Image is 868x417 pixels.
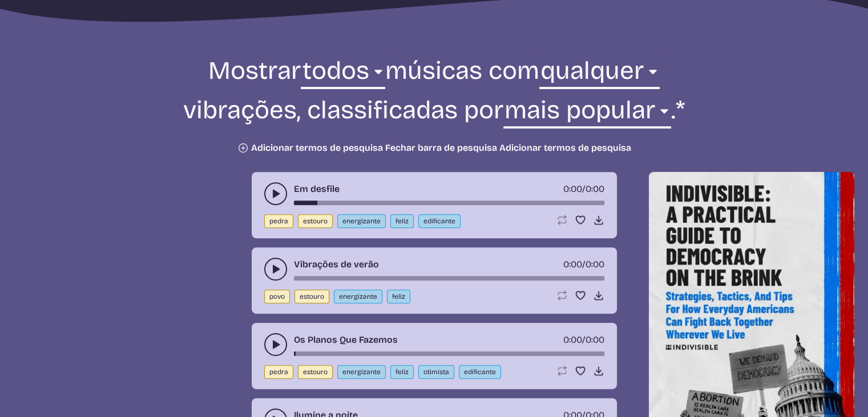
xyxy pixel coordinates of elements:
button: alternar reprodução-pausa [264,182,287,205]
span: cronômetro [563,183,582,194]
font: Os Planos Que Fazemos [294,334,398,345]
font: Adicionar termos de pesquisa [251,142,383,153]
font: 0:00 [586,183,604,194]
button: alternar reprodução-pausa [264,333,287,356]
button: edificante [459,365,501,379]
font: estouro [303,217,328,225]
button: energizante [337,365,386,379]
div: barra de tempo da música [294,201,604,205]
button: Favorito [575,214,586,226]
button: edificante [418,214,461,228]
button: feliz [387,290,410,303]
font: 0:00 [563,259,582,270]
span: cronômetro [563,259,582,270]
font: 0:00 [586,334,604,345]
font: vibrações, classificadas por [183,95,503,125]
font: Adicionar termos de pesquisa [499,142,631,153]
button: estouro [298,365,333,379]
select: gênero [301,54,385,94]
button: feliz [390,214,414,228]
button: pedra [264,214,293,228]
font: feliz [395,368,409,376]
span: cronômetro [563,334,582,345]
select: vibração [539,54,660,94]
font: músicas com [385,55,539,86]
select: classificação [503,94,671,133]
font: otimista [423,368,449,376]
a: Em desfile [294,182,340,196]
font: Mostrar [208,55,301,86]
font: estouro [303,368,328,376]
font: pedra [269,368,288,376]
div: barra de tempo da música [294,351,604,356]
button: Favorito [575,365,586,376]
font: energizante [342,217,381,225]
font: edificante [423,217,455,225]
button: Laço [556,214,568,226]
font: energizante [339,292,377,300]
a: Vibrações de verão [294,258,379,271]
button: pedra [264,365,293,379]
a: Os Planos Que Fazemos [294,333,398,347]
font: estouro [300,292,324,300]
font: feliz [392,292,405,300]
div: barra de tempo da música [294,276,604,280]
font: / [582,259,586,270]
button: estouro [294,290,329,303]
font: edificante [464,368,496,376]
button: Laço [556,365,568,376]
button: energizante [337,214,386,228]
button: feliz [390,365,414,379]
button: Adicionar termos de pesquisaFechar barra de pesquisaAdicionar termos de pesquisa [237,142,631,154]
font: . [671,95,676,125]
font: pedra [269,217,288,225]
font: Fechar barra de pesquisa [385,142,497,153]
button: Laço [556,290,568,301]
button: estouro [298,214,333,228]
font: povo [269,292,285,300]
font: 0:00 [563,183,582,194]
font: / [582,183,586,194]
font: / [582,334,586,345]
font: energizante [342,368,381,376]
button: Favorito [575,290,586,301]
button: otimista [418,365,454,379]
font: feliz [395,217,409,225]
button: energizante [334,290,382,303]
font: Em desfile [294,183,340,194]
font: 0:00 [563,334,582,345]
button: alternar reprodução-pausa [264,258,287,280]
button: povo [264,290,290,303]
font: 0:00 [586,259,604,270]
font: Vibrações de verão [294,259,379,270]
